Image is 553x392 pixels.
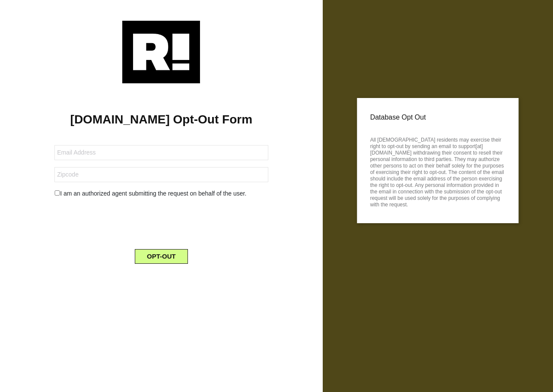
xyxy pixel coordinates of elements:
[54,145,268,160] input: Email Address
[370,134,505,208] p: All [DEMOGRAPHIC_DATA] residents may exercise their right to opt-out by sending an email to suppo...
[370,111,505,124] p: Database Opt Out
[122,21,200,83] img: Retention.com
[135,249,188,264] button: OPT-OUT
[95,205,227,239] iframe: reCAPTCHA
[54,167,268,182] input: Zipcode
[48,189,274,198] div: I am an authorized agent submitting the request on behalf of the user.
[13,112,310,127] h1: [DOMAIN_NAME] Opt-Out Form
